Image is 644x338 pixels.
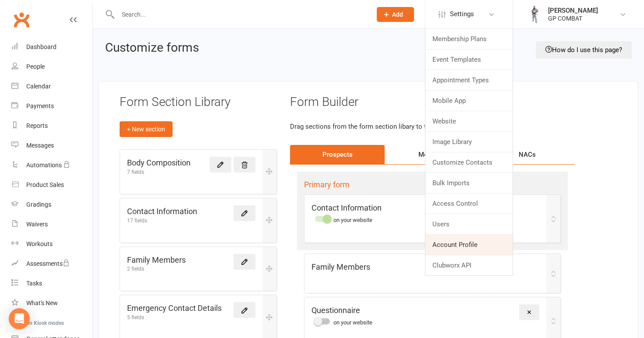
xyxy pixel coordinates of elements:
[425,173,513,193] a: Bulk Imports
[127,218,197,223] div: 17 fields
[297,172,568,250] div: Primary formContact Informationon your website
[234,254,255,270] a: Edit this form section
[11,57,92,77] a: People
[548,14,598,22] div: GP COMBAT
[209,157,231,173] a: Edit this form section
[26,299,58,306] div: What's New
[290,95,575,109] h3: Form Builder
[526,6,544,23] img: thumb_image1750126119.png
[11,37,92,57] a: Dashboard
[127,315,222,320] div: 5 fields
[311,261,370,274] h5: Family Members
[11,96,92,116] a: Payments
[11,155,92,175] a: Automations
[26,102,54,109] div: Payments
[120,149,277,194] div: Body Composition7 fields
[11,175,92,195] a: Product Sales
[127,157,191,169] h5: Body Composition
[26,201,51,208] div: Gradings
[425,132,513,152] a: Image Library
[480,145,575,164] div: NACs
[11,9,32,31] a: Clubworx
[425,49,513,70] a: Event Templates
[425,29,513,49] a: Membership Plans
[297,252,568,295] div: Family Members
[105,41,199,55] h1: Customize forms
[234,205,255,221] a: Edit this form section
[536,41,632,59] a: How do I use this page?
[333,319,372,326] span: on your website
[120,121,173,137] a: + New section
[11,116,92,136] a: Reports
[392,11,403,18] span: Add
[11,254,92,274] a: Assessments
[127,254,186,267] h5: Family Members
[26,181,64,188] div: Product Sales
[234,302,255,318] a: Edit this form section
[377,7,414,22] button: Add
[26,221,48,228] div: Waivers
[11,215,92,234] a: Waivers
[519,304,539,320] button: Remove this form section
[425,214,513,234] a: Users
[425,194,513,214] a: Access Control
[11,77,92,96] a: Calendar
[120,95,230,109] h3: Form Section Library
[450,4,474,24] span: Settings
[26,83,51,90] div: Calendar
[425,152,513,173] a: Customize Contacts
[234,157,255,173] button: Delete this form section
[548,7,598,14] div: [PERSON_NAME]
[11,293,92,313] a: What's New
[120,246,277,292] div: Family Members2 fields
[425,91,513,111] a: Mobile App
[9,308,30,329] div: Open Intercom Messenger
[385,145,480,164] div: Members
[333,217,372,223] span: on your website
[26,63,45,70] div: People
[26,122,48,129] div: Reports
[127,205,197,218] h5: Contact Information
[127,302,222,315] h5: Emergency Contact Details
[425,70,513,90] a: Appointment Types
[11,195,92,215] a: Gradings
[11,274,92,293] a: Tasks
[115,8,365,21] input: Search...
[304,179,561,191] h5: Primary form
[290,121,575,132] p: Drag sections from the form section libary to the bottom of the form builder
[26,240,53,247] div: Workouts
[26,162,62,169] div: Automations
[127,169,191,175] div: 7 fields
[127,266,186,271] div: 2 fields
[290,145,385,164] div: Prospects
[425,111,513,131] a: Website
[311,304,372,317] h5: Questionnaire
[11,136,92,155] a: Messages
[26,260,70,267] div: Assessments
[26,280,42,287] div: Tasks
[26,142,54,149] div: Messages
[425,235,513,255] a: Account Profile
[120,198,277,243] div: Contact Information17 fields
[425,255,513,275] a: Clubworx API
[311,202,382,215] h5: Contact Information
[26,43,57,50] div: Dashboard
[11,234,92,254] a: Workouts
